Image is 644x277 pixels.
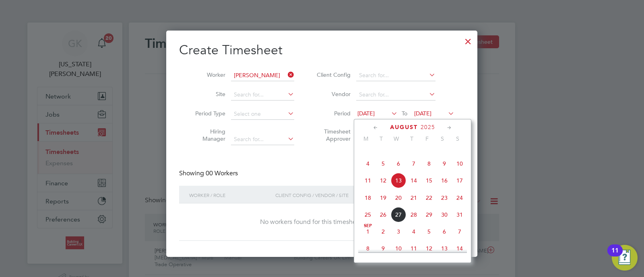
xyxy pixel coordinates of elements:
[391,156,406,171] span: 6
[179,42,464,59] h2: Create Timesheet
[358,135,374,142] span: M
[437,207,452,222] span: 30
[179,169,239,178] div: Showing
[391,224,406,239] span: 3
[231,89,294,101] input: Search for...
[376,190,391,205] span: 19
[187,218,456,226] div: No workers found for this timesheet period.
[360,207,376,222] span: 25
[421,173,437,188] span: 15
[406,207,421,222] span: 28
[435,135,450,142] span: S
[450,135,465,142] span: S
[231,109,294,120] input: Select one
[360,224,376,228] span: Sep
[189,90,225,98] label: Site
[452,207,467,222] span: 31
[452,190,467,205] span: 24
[406,190,421,205] span: 21
[421,190,437,205] span: 22
[391,241,406,256] span: 10
[360,224,376,239] span: 1
[389,135,404,142] span: W
[374,135,389,142] span: T
[357,110,375,117] span: [DATE]
[390,124,418,131] span: August
[419,135,435,142] span: F
[414,110,431,117] span: [DATE]
[187,186,273,204] div: Worker / Role
[314,71,351,78] label: Client Config
[421,207,437,222] span: 29
[314,90,351,98] label: Vendor
[404,135,419,142] span: T
[189,128,225,142] label: Hiring Manager
[391,173,406,188] span: 13
[391,207,406,222] span: 27
[360,173,376,188] span: 11
[452,156,467,171] span: 10
[452,241,467,256] span: 14
[452,224,467,239] span: 7
[437,190,452,205] span: 23
[437,241,452,256] span: 13
[356,70,436,81] input: Search for...
[406,156,421,171] span: 7
[612,245,638,271] button: Open Resource Center, 11 new notifications
[421,241,437,256] span: 12
[611,250,619,261] div: 11
[360,241,376,256] span: 8
[231,134,294,145] input: Search for...
[189,110,225,117] label: Period Type
[376,224,391,239] span: 2
[437,156,452,171] span: 9
[399,108,410,119] span: To
[437,224,452,239] span: 6
[273,186,402,204] div: Client Config / Vendor / Site
[421,224,437,239] span: 5
[314,128,351,142] label: Timesheet Approver
[437,173,452,188] span: 16
[189,71,225,78] label: Worker
[406,224,421,239] span: 4
[376,156,391,171] span: 5
[421,124,435,131] span: 2025
[206,169,238,177] span: 00 Workers
[406,173,421,188] span: 14
[376,173,391,188] span: 12
[314,110,351,117] label: Period
[376,207,391,222] span: 26
[452,173,467,188] span: 17
[231,70,294,81] input: Search for...
[406,241,421,256] span: 11
[360,190,376,205] span: 18
[360,156,376,171] span: 4
[391,190,406,205] span: 20
[356,89,436,101] input: Search for...
[376,241,391,256] span: 9
[421,156,437,171] span: 8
